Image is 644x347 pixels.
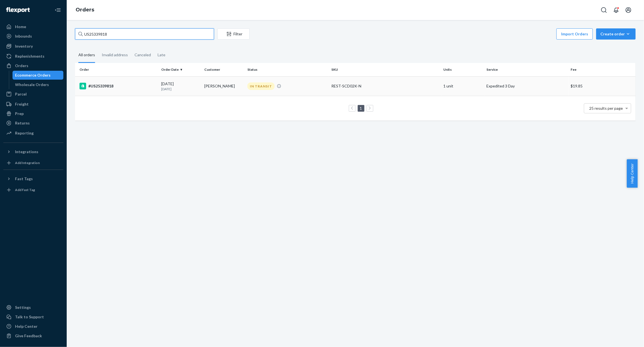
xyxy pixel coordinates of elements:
[15,101,29,107] div: Freight
[486,83,566,89] p: Expedited 3 Day
[556,28,593,40] button: Import Orders
[71,2,99,18] ol: breadcrumbs
[627,159,638,188] button: Help Center
[161,87,200,91] p: [DATE]
[15,149,38,155] div: Integrations
[3,22,63,31] a: Home
[79,83,157,89] div: #US25339818
[15,176,33,182] div: Fast Tags
[611,4,622,16] button: Open notifications
[135,48,151,62] div: Canceled
[441,63,484,76] th: Units
[15,53,44,59] div: Replenishments
[568,76,636,96] td: $19.85
[52,4,63,16] button: Close Navigation
[359,106,363,111] a: Page 1 is your current page
[598,4,610,16] button: Open Search Box
[3,100,63,109] a: Freight
[15,324,38,329] div: Help Center
[3,174,63,183] button: Fast Tags
[3,129,63,138] a: Reporting
[596,28,636,40] button: Create order
[247,82,275,90] div: IN TRANSIT
[3,61,63,70] a: Orders
[78,48,95,63] div: All orders
[204,67,243,72] div: Customer
[3,32,63,41] a: Inbounds
[331,83,439,89] div: REST-SCD02K-N
[3,185,63,194] a: Add Fast Tag
[15,43,33,49] div: Inventory
[15,91,27,97] div: Parcel
[15,111,24,116] div: Prep
[6,7,30,13] img: Flexport logo
[217,28,250,40] button: Filter
[158,48,165,62] div: Late
[3,42,63,51] a: Inventory
[13,71,64,80] a: Ecommerce Orders
[15,305,31,310] div: Settings
[3,331,63,340] button: Give Feedback
[75,63,159,76] th: Order
[15,33,32,39] div: Inbounds
[15,333,42,339] div: Give Feedback
[3,303,63,312] a: Settings
[102,48,128,62] div: Invalid address
[159,63,202,76] th: Order Date
[3,147,63,156] button: Integrations
[568,63,636,76] th: Fee
[3,119,63,128] a: Returns
[15,72,51,78] div: Ecommerce Orders
[245,63,329,76] th: Status
[15,82,49,87] div: Wholesale Orders
[3,158,63,167] a: Add Integration
[484,63,568,76] th: Service
[202,76,245,96] td: [PERSON_NAME]
[13,80,64,89] a: Wholesale Orders
[15,314,44,320] div: Talk to Support
[600,31,631,37] div: Create order
[623,4,634,16] button: Open account menu
[329,63,441,76] th: SKU
[3,109,63,118] a: Prep
[15,63,28,69] div: Orders
[218,31,249,37] div: Filter
[3,322,63,331] a: Help Center
[15,160,40,165] div: Add Integration
[15,120,30,126] div: Returns
[441,76,484,96] td: 1 unit
[590,106,623,111] span: 25 results per page
[75,28,214,40] input: Search orders
[3,312,63,321] a: Talk to Support
[76,7,94,13] a: Orders
[15,130,34,136] div: Reporting
[15,24,26,30] div: Home
[3,90,63,99] a: Parcel
[15,187,35,192] div: Add Fast Tag
[161,81,200,91] div: [DATE]
[3,52,63,61] a: Replenishments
